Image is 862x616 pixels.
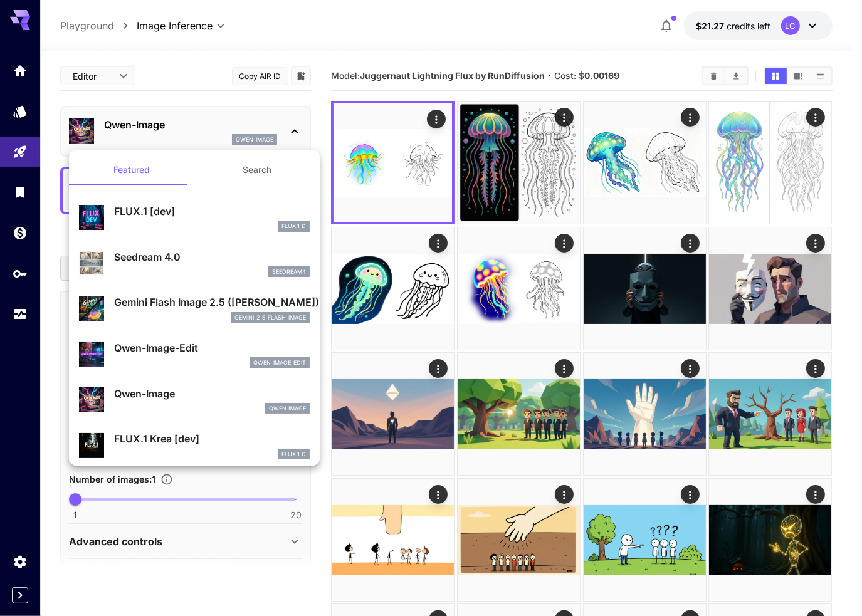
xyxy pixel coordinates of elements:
[272,268,306,276] p: seedream4
[114,295,310,310] p: Gemini Flash Image 2.5 ([PERSON_NAME])
[281,222,306,231] p: FLUX.1 D
[69,155,194,185] button: Featured
[114,431,310,446] p: FLUX.1 Krea [dev]
[114,249,310,264] p: Seedream 4.0
[79,244,310,283] div: Seedream 4.0seedream4
[114,340,310,355] p: Qwen-Image-Edit
[79,335,310,373] div: Qwen-Image-Editqwen_image_edit
[114,386,310,401] p: Qwen-Image
[234,313,306,322] p: gemini_2_5_flash_image
[194,155,320,185] button: Search
[79,381,310,419] div: Qwen-ImageQwen Image
[281,450,306,459] p: FLUX.1 D
[79,290,310,328] div: Gemini Flash Image 2.5 ([PERSON_NAME])gemini_2_5_flash_image
[269,404,306,413] p: Qwen Image
[79,199,310,237] div: FLUX.1 [dev]FLUX.1 D
[114,204,310,219] p: FLUX.1 [dev]
[253,358,306,367] p: qwen_image_edit
[79,426,310,464] div: FLUX.1 Krea [dev]FLUX.1 D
